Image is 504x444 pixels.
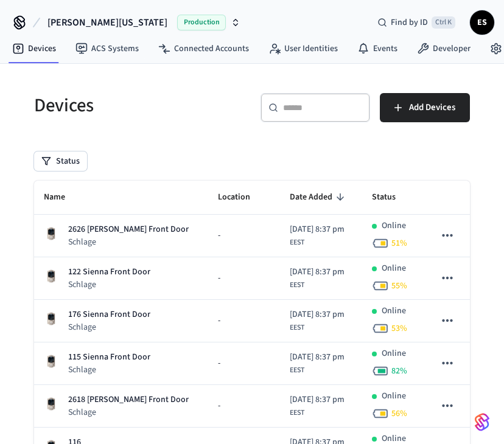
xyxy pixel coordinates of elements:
[290,188,348,207] span: Date Added
[348,38,407,60] a: Events
[382,220,406,232] p: Online
[409,100,455,116] span: Add Devices
[391,16,428,29] span: Find by ID
[68,321,150,333] p: Schlage
[218,188,266,207] span: Location
[382,347,406,360] p: Online
[177,15,226,30] span: Production
[68,266,150,279] p: 122 Sienna Front Door
[471,12,493,33] span: ES
[290,408,304,418] span: EEST
[218,357,220,370] span: -
[44,397,58,411] img: Schlage Sense Smart Deadbolt with Camelot Trim, Front
[44,226,58,241] img: Schlage Sense Smart Deadbolt with Camelot Trim, Front
[68,394,189,406] p: 2618 [PERSON_NAME] Front Door
[149,38,259,60] a: Connected Accounts
[290,223,345,248] div: Europe/Bucharest
[290,365,304,376] span: EEST
[68,308,150,321] p: 176 Sienna Front Door
[391,365,407,377] span: 82 %
[290,394,345,406] span: [DATE] 8:37 pm
[382,390,406,403] p: Online
[44,269,58,283] img: Schlage Sense Smart Deadbolt with Camelot Trim, Front
[44,188,81,207] span: Name
[2,38,66,60] a: Devices
[218,229,220,242] span: -
[218,314,220,327] span: -
[68,279,150,291] p: Schlage
[475,412,489,432] img: SeamLogoGradient.69752ec5.svg
[290,308,345,321] span: [DATE] 8:37 pm
[290,394,345,418] div: Europe/Bucharest
[391,237,407,249] span: 51 %
[290,308,345,333] div: Europe/Bucharest
[372,188,411,207] span: Status
[68,364,150,376] p: Schlage
[368,12,465,33] div: Find by IDCtrl K
[470,10,494,35] button: ES
[44,354,58,369] img: Schlage Sense Smart Deadbolt with Camelot Trim, Front
[259,38,348,60] a: User Identities
[391,408,407,420] span: 56 %
[68,236,189,248] p: Schlage
[290,280,304,291] span: EEST
[44,311,58,326] img: Schlage Sense Smart Deadbolt with Camelot Trim, Front
[391,322,407,335] span: 53 %
[68,223,189,236] p: 2626 [PERSON_NAME] Front Door
[34,151,87,171] button: Status
[391,280,407,292] span: 55 %
[290,223,345,236] span: [DATE] 8:37 pm
[34,93,245,118] h5: Devices
[382,262,406,275] p: Online
[290,322,304,333] span: EEST
[290,266,345,279] span: [DATE] 8:37 pm
[290,351,345,364] span: [DATE] 8:37 pm
[380,93,470,122] button: Add Devices
[68,406,189,418] p: Schlage
[218,400,220,412] span: -
[432,16,455,29] span: Ctrl K
[66,38,149,60] a: ACS Systems
[290,237,304,248] span: EEST
[68,351,150,364] p: 115 Sienna Front Door
[218,272,220,285] span: -
[382,305,406,317] p: Online
[290,266,345,291] div: Europe/Bucharest
[290,351,345,376] div: Europe/Bucharest
[47,15,167,30] span: [PERSON_NAME][US_STATE]
[407,38,480,60] a: Developer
